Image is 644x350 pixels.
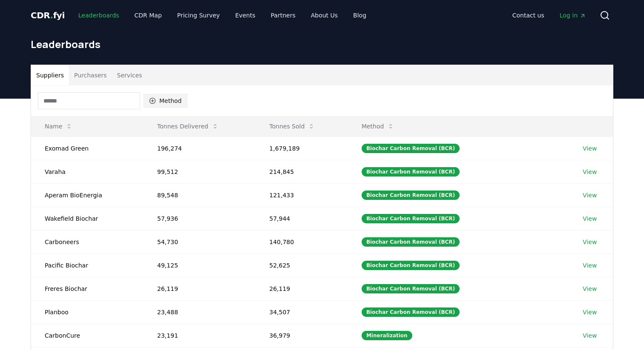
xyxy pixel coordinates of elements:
span: . [50,10,53,20]
span: Log in [560,11,586,20]
a: Pricing Survey [170,8,227,23]
h1: Leaderboards [31,37,613,51]
td: Aperam BioEnergia [31,183,144,207]
div: Biochar Carbon Removal (BCR) [362,167,460,176]
a: Leaderboards [72,8,126,23]
span: CDR fyi [31,10,65,20]
td: 34,507 [256,300,348,324]
button: Tonnes Sold [262,118,322,135]
nav: Main [72,8,373,23]
a: View [583,191,597,199]
div: Biochar Carbon Removal (BCR) [362,261,460,270]
td: 26,119 [256,277,348,300]
td: 49,125 [144,253,256,277]
td: Pacific Biochar [31,253,144,277]
td: 196,274 [144,137,256,160]
div: Biochar Carbon Removal (BCR) [362,144,460,153]
td: 89,548 [144,183,256,207]
button: Purchasers [69,65,112,85]
a: View [583,261,597,270]
td: 26,119 [144,277,256,300]
a: View [583,238,597,246]
a: View [583,144,597,153]
td: 99,512 [144,160,256,183]
a: View [583,331,597,340]
td: Carboneers [31,230,144,253]
td: 57,936 [144,207,256,230]
button: Services [112,65,147,85]
div: Biochar Carbon Removal (BCR) [362,191,460,200]
td: 36,979 [256,324,348,347]
td: 23,488 [144,300,256,324]
td: CarbonCure [31,324,144,347]
button: Method [144,94,187,108]
a: CDR Map [128,8,169,23]
td: 23,191 [144,324,256,347]
td: 54,730 [144,230,256,253]
a: Blog [346,8,373,23]
td: Freres Biochar [31,277,144,300]
td: 121,433 [256,183,348,207]
a: Contact us [506,8,551,23]
a: View [583,168,597,176]
a: View [583,214,597,223]
div: Biochar Carbon Removal (BCR) [362,307,460,317]
button: Tonnes Delivered [150,118,225,135]
a: CDR.fyi [31,9,65,21]
button: Method [355,118,401,135]
td: Varaha [31,160,144,183]
a: View [583,308,597,316]
td: 214,845 [256,160,348,183]
a: Log in [553,8,593,23]
button: Name [38,118,79,135]
nav: Main [506,8,593,23]
td: 57,944 [256,207,348,230]
div: Biochar Carbon Removal (BCR) [362,237,460,247]
a: View [583,285,597,293]
button: Suppliers [31,65,69,85]
a: About Us [304,8,345,23]
div: Mineralization [362,331,412,340]
td: Wakefield Biochar [31,207,144,230]
div: Biochar Carbon Removal (BCR) [362,214,460,223]
div: Biochar Carbon Removal (BCR) [362,284,460,293]
td: 52,625 [256,253,348,277]
a: Events [228,8,262,23]
td: Exomad Green [31,137,144,160]
a: Partners [264,8,302,23]
td: 1,679,189 [256,137,348,160]
td: 140,780 [256,230,348,253]
td: Planboo [31,300,144,324]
